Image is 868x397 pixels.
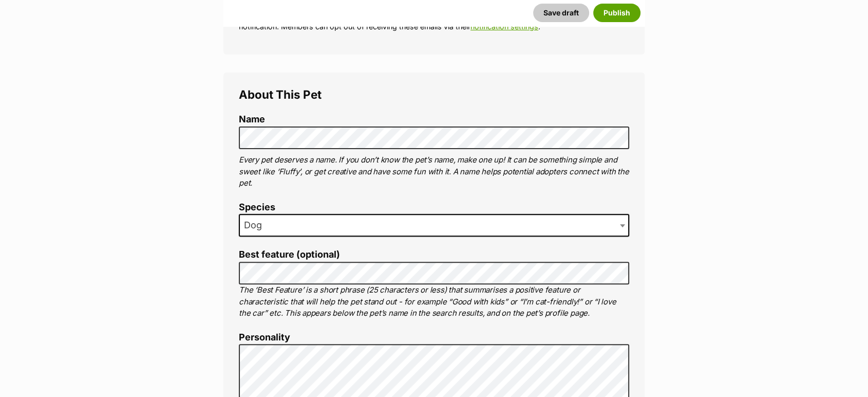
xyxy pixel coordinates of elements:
[533,4,589,22] button: Save draft
[239,114,629,125] label: Name
[593,4,640,22] button: Publish
[239,284,629,319] p: The ‘Best Feature’ is a short phrase (25 characters or less) that summarises a positive feature o...
[239,87,322,101] span: About This Pet
[239,332,629,343] label: Personality
[239,154,629,189] p: Every pet deserves a name. If you don’t know the pet’s name, make one up! It can be something sim...
[239,202,629,213] label: Species
[240,218,272,232] span: Dog
[239,214,629,237] span: Dog
[470,22,538,31] a: notification settings
[239,249,629,260] label: Best feature (optional)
